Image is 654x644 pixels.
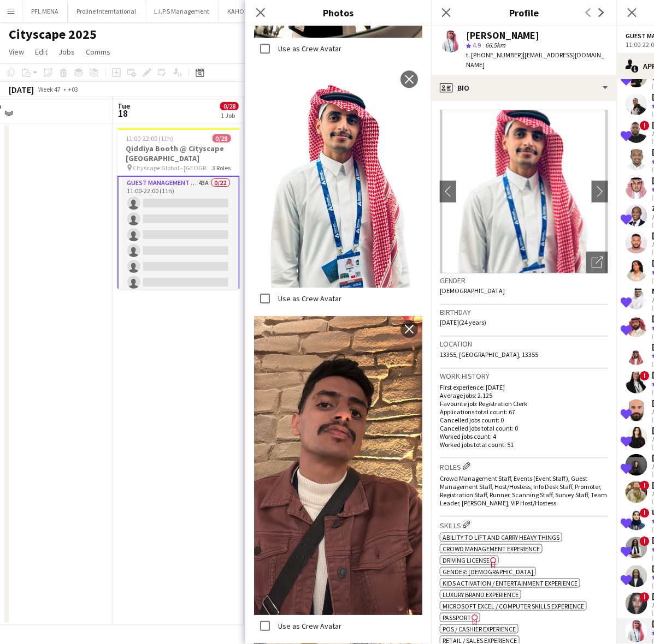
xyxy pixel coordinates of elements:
span: 4.9 [473,41,481,49]
div: 1 Job [221,111,238,120]
span: View [9,47,24,57]
span: ! [640,121,650,130]
span: Driving License [443,556,490,564]
span: 66.5km [483,41,508,49]
img: Crew photo 1038015 [254,316,422,615]
span: Comms [86,47,110,57]
img: Crew photo 1038016 [254,66,422,288]
button: KAHOOT [219,1,262,22]
span: Edit [35,47,48,57]
h3: Photos [245,5,431,20]
span: ! [640,536,650,546]
a: View [4,45,28,59]
span: Crowd management experience [443,545,540,553]
h3: Birthday [440,307,608,317]
div: [DATE] [9,84,34,95]
label: Use as Crew Avatar [276,44,341,53]
h3: Gender [440,276,608,285]
span: Kids activation / Entertainment experience [443,579,578,587]
span: t. [PHONE_NUMBER] [466,51,523,59]
label: Use as Crew Avatar [276,294,341,303]
span: Gender: [DEMOGRAPHIC_DATA] [443,568,533,576]
p: Favourite job: Registration Clerk [440,399,608,408]
span: 18 [116,107,130,120]
span: [DATE] (24 years) [440,318,486,326]
span: ! [640,481,650,491]
span: POS / Cashier experience [443,625,516,633]
span: Cityscape Global - [GEOGRAPHIC_DATA] [133,164,213,172]
div: Bio [431,75,617,101]
span: Luxury brand experience [443,591,519,599]
h3: Roles [440,461,608,472]
p: Worked jobs count: 4 [440,432,608,440]
span: Microsoft Excel / Computer skills experience [443,602,584,610]
button: L.I.P.S Management [145,1,219,22]
span: Crowd Management Staff, Events (Event Staff), Guest Management Staff, Host/Hostess, Info Desk Sta... [440,474,607,507]
button: PFL MENA [22,1,68,22]
span: 3 Roles [213,164,231,172]
div: +03 [68,85,78,93]
h3: Skills [440,519,608,530]
span: ! [640,592,650,602]
span: Jobs [58,47,75,57]
span: ! [640,508,650,518]
div: Open photos pop-in [586,252,608,273]
span: ! [640,371,650,381]
a: Edit [31,45,52,59]
h1: Cityscape 2025 [9,26,97,43]
span: Ability to lift and carry heavy things [443,533,559,541]
p: Worked jobs total count: 51 [440,440,608,449]
p: Average jobs: 2.125 [440,391,608,399]
p: Cancelled jobs count: 0 [440,416,608,424]
span: | [EMAIL_ADDRESS][DOMAIN_NAME] [466,51,604,69]
button: Proline Interntational [68,1,145,22]
p: First experience: [DATE] [440,383,608,391]
img: Crew avatar or photo [440,110,608,273]
a: Jobs [54,45,79,59]
p: Cancelled jobs total count: 0 [440,424,608,432]
app-job-card: 11:00-22:00 (11h)0/28Qiddiya Booth @ Cityscape [GEOGRAPHIC_DATA] Cityscape Global - [GEOGRAPHIC_D... [117,128,240,289]
span: 11:00-22:00 (11h) [126,134,174,142]
h3: Work history [440,371,608,381]
div: [PERSON_NAME] [466,31,539,40]
span: 0/28 [213,134,231,142]
span: Tue [117,101,130,111]
span: 0/28 [220,102,239,110]
span: Passport [443,613,471,622]
label: Use as Crew Avatar [276,621,341,631]
span: Week 47 [36,85,63,93]
h3: Qiddiya Booth @ Cityscape [GEOGRAPHIC_DATA] [117,144,240,163]
app-card-role: Guest Management Staff43A0/2211:00-22:00 (11h) [117,176,240,547]
h3: Profile [431,5,617,20]
span: [DEMOGRAPHIC_DATA] [440,287,505,295]
span: 13355, [GEOGRAPHIC_DATA], 13355 [440,350,538,359]
a: Comms [81,45,115,59]
p: Applications total count: 67 [440,408,608,416]
h3: Location [440,339,608,349]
